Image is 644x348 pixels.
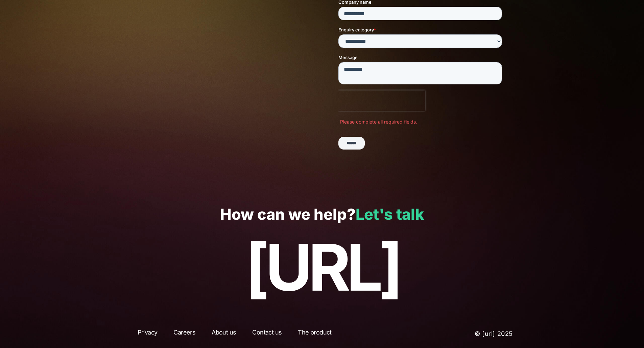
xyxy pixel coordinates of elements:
a: Contact us [246,328,288,340]
a: About us [206,328,242,340]
a: The product [292,328,337,340]
a: Careers [167,328,201,340]
a: Privacy [132,328,164,340]
a: Let's talk [356,205,424,223]
p: © [URL] 2025 [418,328,513,340]
p: How can we help? [20,206,624,223]
p: [URL] [20,231,624,303]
